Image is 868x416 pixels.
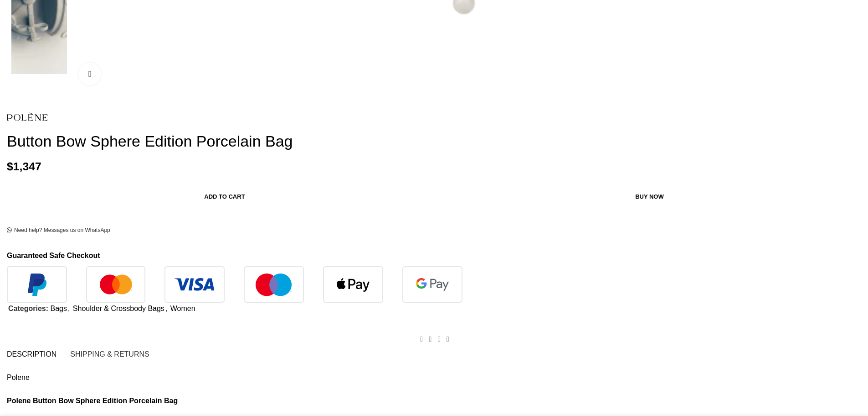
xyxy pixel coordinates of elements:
[7,160,13,173] span: $
[442,187,857,206] button: Buy now
[7,160,41,173] bdi: 1,347
[7,252,100,259] strong: Guaranteed Safe Checkout
[68,303,70,315] span: ,
[7,397,178,405] strong: Polene Button Bow Sphere Edition Porcelain Bag
[417,333,426,346] a: Facebook social link
[7,374,30,381] a: Polene
[70,351,149,358] span: Shipping & Returns
[7,351,56,358] span: Description
[7,132,861,151] h1: Button Bow Sphere Edition Porcelain Bag
[8,305,48,312] span: Categories:
[443,333,452,346] a: WhatsApp social link
[7,106,48,127] img: Polene
[170,305,195,312] a: Women
[7,227,110,234] a: Need help? Messages us on WhatsApp
[11,79,67,229] img: Button Bow Sphere Edition Porcelain Bag - Image 6
[7,266,462,303] img: guaranteed-safe-checkout-bordered.j
[73,305,164,312] a: Shoulder & Crossbody Bags
[11,187,438,206] button: Add to cart
[426,333,435,346] a: X social link
[50,305,67,312] a: Bags
[165,303,167,315] span: ,
[435,333,443,346] a: Pinterest social link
